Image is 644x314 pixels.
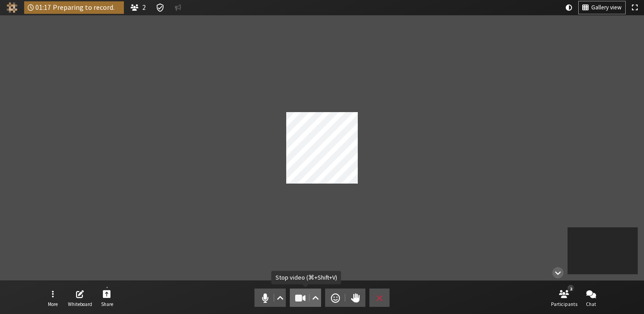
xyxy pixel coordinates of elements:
[290,289,321,307] button: Stop video (⌘+Shift+V)
[127,1,149,14] button: Open participant list
[586,301,596,307] span: Chat
[562,1,576,14] button: Using system theme
[94,286,119,310] button: Start sharing
[579,286,604,310] button: Open chat
[142,4,146,11] span: 2
[68,301,92,307] span: Whiteboard
[24,1,124,14] div: Recording may take up to a few minutes to start, please wait...
[101,301,113,307] span: Share
[68,286,93,310] button: Open shared whiteboard
[551,301,577,307] span: Participants
[152,1,168,14] div: Meeting details Encryption enabled
[48,301,58,307] span: More
[35,4,51,11] span: 01:17
[568,285,574,292] div: 2
[254,289,286,307] button: Mute (⌘+Shift+A)
[274,289,285,307] button: Audio settings
[325,289,345,307] button: Send a reaction
[40,286,65,310] button: Open menu
[113,4,120,11] span: .
[310,289,321,307] button: Video setting
[369,289,390,307] button: Leave meeting
[591,4,622,11] span: Gallery view
[628,1,641,14] button: Fullscreen
[579,1,625,14] button: Change layout
[53,4,120,11] span: Preparing to record
[171,1,185,14] button: Conversation
[551,286,576,310] button: Open participant list
[549,263,567,283] button: Hide
[345,289,365,307] button: Raise hand
[7,2,17,13] img: Iotum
